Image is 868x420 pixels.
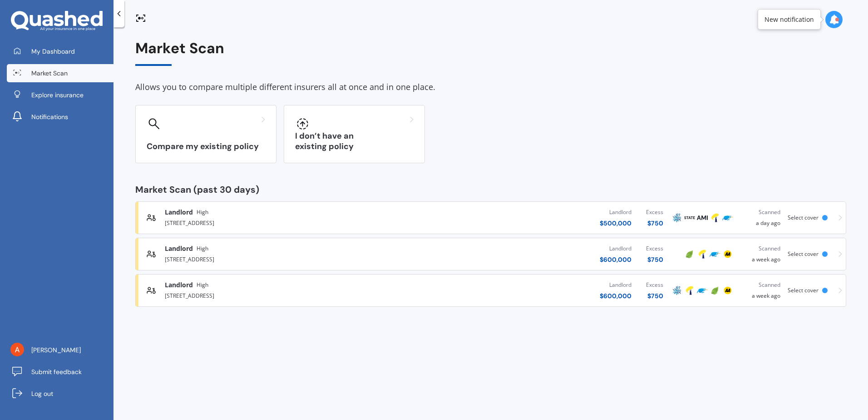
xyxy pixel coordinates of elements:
[165,290,409,300] div: [STREET_ADDRESS]
[295,131,414,152] h3: I don’t have an existing policy
[165,280,193,290] span: Landlord
[31,389,53,398] span: Log out
[646,208,663,217] div: Excess
[697,212,708,223] img: AMI
[697,249,708,260] img: Tower
[135,80,846,94] div: Allows you to compare multiple different insurers all at once and in one place.
[197,208,208,217] span: High
[7,64,113,82] a: Market Scan
[741,280,780,300] div: a week ago
[722,285,733,296] img: AA
[31,112,68,121] span: Notifications
[10,343,24,356] img: ACg8ocJu4lvI9TaEOhIsb9TjHHavqer2ds6a-LfePsym_nK0ulUkBQ=s96-c
[741,208,780,228] div: a day ago
[31,345,81,355] span: [PERSON_NAME]
[684,285,695,296] img: Tower
[7,86,113,104] a: Explore insurance
[165,244,193,253] span: Landlord
[197,244,208,253] span: High
[165,253,409,264] div: [STREET_ADDRESS]
[710,249,720,260] img: Trade Me Insurance
[722,249,733,260] img: AA
[764,15,814,24] div: New notification
[7,363,113,381] a: Submit feedback
[646,280,663,290] div: Excess
[671,212,682,223] img: AMP
[741,208,780,217] div: Scanned
[7,341,113,359] a: [PERSON_NAME]
[600,219,631,228] div: $ 500,000
[788,286,819,294] span: Select cover
[147,213,156,222] img: landlord.470ea2398dcb263567d0.svg
[710,212,720,223] img: Tower
[684,212,695,223] img: State
[600,280,631,290] div: Landlord
[646,219,663,228] div: $ 750
[135,185,846,194] div: Market Scan (past 30 days)
[135,201,846,234] a: LandlordHigh[STREET_ADDRESS]Landlord$500,000Excess$750AMPStateAMITowerTrade Me InsuranceScanneda ...
[646,255,663,264] div: $ 750
[741,280,780,290] div: Scanned
[31,47,75,56] span: My Dashboard
[31,367,82,376] span: Submit feedback
[684,249,695,260] img: Initio
[722,212,733,223] img: Trade Me Insurance
[697,285,708,296] img: Trade Me Insurance
[147,250,156,259] img: landlord.470ea2398dcb263567d0.svg
[741,244,780,264] div: a week ago
[165,208,193,217] span: Landlord
[31,69,68,78] span: Market Scan
[31,90,84,100] span: Explore insurance
[646,244,663,253] div: Excess
[147,141,265,152] h3: Compare my existing policy
[7,385,113,403] a: Log out
[671,285,682,296] img: AMP
[147,286,156,295] img: landlord.470ea2398dcb263567d0.svg
[710,285,720,296] img: Initio
[788,214,819,221] span: Select cover
[600,255,631,264] div: $ 600,000
[788,250,819,258] span: Select cover
[135,40,846,66] div: Market Scan
[646,291,663,300] div: $ 750
[135,274,846,307] a: LandlordHigh[STREET_ADDRESS]Landlord$600,000Excess$750AMPTowerTrade Me InsuranceInitioAAScanneda ...
[741,244,780,253] div: Scanned
[165,217,409,228] div: [STREET_ADDRESS]
[135,238,846,270] a: LandlordHigh[STREET_ADDRESS]Landlord$600,000Excess$750InitioTowerTrade Me InsuranceAAScanneda wee...
[600,291,631,300] div: $ 600,000
[600,208,631,217] div: Landlord
[7,108,113,126] a: Notifications
[7,42,113,60] a: My Dashboard
[600,244,631,253] div: Landlord
[197,280,208,290] span: High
